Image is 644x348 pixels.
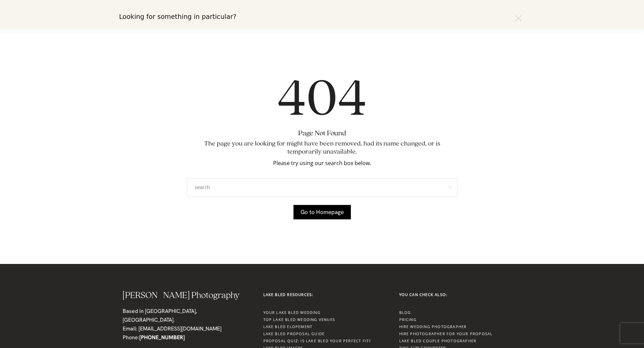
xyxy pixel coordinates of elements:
[263,310,320,315] a: Your Lake Bled Wedding
[399,331,493,336] a: Hire Photographer for your Proposal
[293,205,351,219] a: Go to Homepage
[263,331,325,336] a: Lake Bled Proposal Guide
[187,73,457,127] h1: 404
[399,338,477,343] a: Lake Bled Couple Photographer
[139,334,185,341] a: [PHONE_NUMBER]
[399,324,467,329] a: Hire Wedding Photographer
[187,130,457,137] h3: Page Not Found
[263,324,313,329] a: Lake Bled Elopement
[119,5,525,28] input: Looking for something in particular?
[399,292,448,297] strong: YOU CAN CHECK ALSO:
[187,178,457,197] input: search
[187,159,457,167] p: Please try using our search box below.
[263,292,313,297] strong: LAKE BLED RESOURCES:
[123,307,250,324] div: Based in [GEOGRAPHIC_DATA], [GEOGRAPHIC_DATA].
[399,317,416,322] a: Pricing
[123,291,240,300] a: [PERSON_NAME] Photography
[399,310,411,315] a: Blog
[187,140,457,156] h5: The page you are looking for might have been removed, had its name changed, or is temporarily una...
[263,338,371,343] a: Proposal Quiz: Is Lake Bled Your Perfect Fit?
[263,317,335,322] a: Top Lake Bled Wedding Venues
[123,324,250,342] div: Email: [EMAIL_ADDRESS][DOMAIN_NAME] Phone:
